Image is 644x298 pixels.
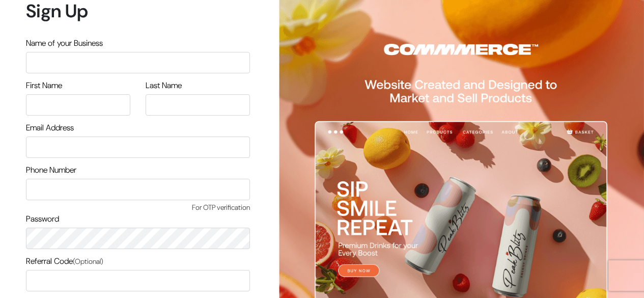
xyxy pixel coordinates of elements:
[26,213,59,225] label: Password
[26,202,250,213] span: For OTP verification
[26,164,76,176] label: Phone Number
[26,79,62,92] label: First Name
[146,79,182,92] label: Last Name
[26,37,103,49] label: Name of your Business
[26,255,103,267] label: Referral Code
[73,257,103,266] span: (Optional)
[26,122,74,134] label: Email Address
